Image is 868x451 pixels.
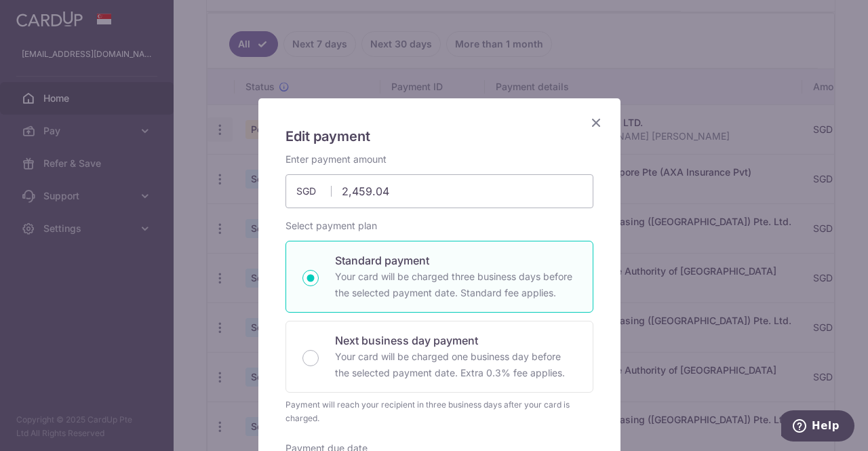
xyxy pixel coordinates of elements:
[285,174,593,208] input: 0.00
[335,252,576,269] p: Standard payment
[285,219,377,233] label: Select payment plan
[285,125,593,147] h5: Edit payment
[335,349,576,381] p: Your card will be charged one business day before the selected payment date. Extra 0.3% fee applies.
[285,153,387,166] label: Enter payment amount
[285,398,593,425] div: Payment will reach your recipient in three business days after your card is charged.
[335,269,576,301] p: Your card will be charged three business days before the selected payment date. Standard fee appl...
[296,184,332,198] span: SGD
[781,410,854,444] iframe: Opens a widget where you can find more information
[335,332,576,349] p: Next business day payment
[588,115,604,131] button: Close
